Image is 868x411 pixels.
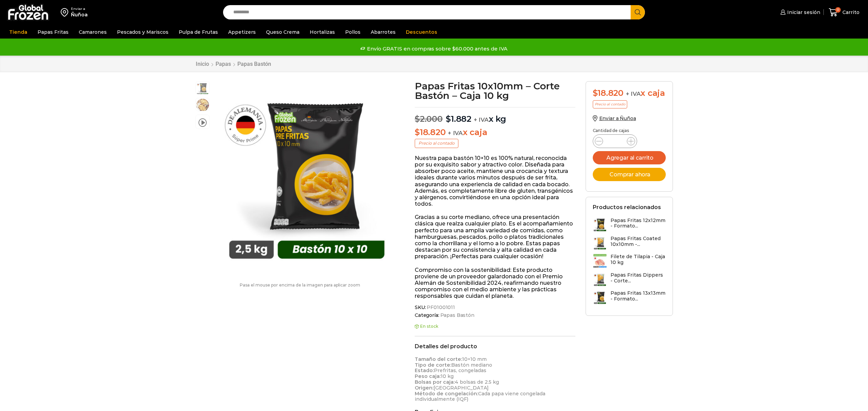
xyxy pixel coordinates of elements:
[446,114,451,124] span: $
[593,218,666,232] a: Papas Fritas 12x12mm - Formato...
[225,26,259,39] a: Appetizers
[213,81,400,268] div: 1 / 3
[415,379,455,385] strong: Bolsas por caja:
[610,236,666,247] h3: Papas Fritas Coated 10x10mm -...
[306,26,338,39] a: Hortalizas
[779,5,820,19] a: Iniciar sesión
[175,26,221,39] a: Pulpa de Frutas
[593,236,666,250] a: Papas Fritas Coated 10x10mm -...
[402,26,441,39] a: Descuentos
[593,115,636,121] a: Enviar a Ñuñoa
[593,100,627,108] p: Precio al contado
[195,61,209,67] a: Inicio
[342,26,364,39] a: Pollos
[415,343,575,350] h2: Detalles del producto
[415,127,445,137] bdi: 18.820
[415,155,575,207] p: Nuestra papa bastón 10×10 es 100% natural, reconocida por su exquisito sabor y atractivo color. D...
[448,130,463,136] span: + IVA
[213,81,400,268] img: 10x10
[599,115,636,121] span: Enviar a Ñuñoa
[415,267,575,299] p: Compromiso con la sostenibilidad: Este producto proviene de un proveedor galardonado con el Premi...
[835,7,841,13] span: 0
[593,88,598,98] span: $
[593,272,666,287] a: Papas Fritas Dippers - Corte...
[195,61,271,67] nav: Breadcrumb
[415,312,575,318] span: Categoría:
[631,5,645,19] button: Search button
[446,114,471,124] bdi: 1.882
[610,218,666,229] h3: Papas Fritas 12x12mm - Formato...
[114,26,172,39] a: Pescados y Mariscos
[71,11,88,18] div: Ñuñoa
[593,168,666,181] button: Comprar ahora
[415,114,420,124] span: $
[474,116,489,123] span: + IVA
[785,9,820,16] span: Iniciar sesión
[415,128,575,137] p: x caja
[610,272,666,284] h3: Papas Fritas Dippers - Corte...
[415,356,575,402] p: 10×10 mm Bastón mediano Prefritas, congeladas 10 kg 4 bolsas de 2.5 kg [GEOGRAPHIC_DATA] Cada pap...
[827,4,861,20] a: 0 Carrito
[71,6,88,11] div: Enviar a
[593,88,623,98] bdi: 18.820
[415,391,478,397] strong: Método de congelación:
[415,107,575,124] p: x kg
[610,290,666,302] h3: Papas Fritas 13x13mm - Formato...
[415,305,575,310] span: SKU:
[367,26,399,39] a: Abarrotes
[415,367,434,373] strong: Estado:
[841,9,859,16] span: Carrito
[415,373,441,379] strong: Peso caja:
[75,26,110,39] a: Camarones
[196,82,209,95] span: 10×10
[626,90,641,97] span: + IVA
[593,204,661,210] h2: Productos relacionados
[593,290,666,305] a: Papas Fritas 13x13mm - Formato...
[593,88,666,98] div: x caja
[426,305,455,310] span: PF01001011
[415,139,458,148] p: Precio al contado
[237,61,271,67] a: Papas Bastón
[415,362,451,368] strong: Tipo de corte:
[608,136,621,146] input: Product quantity
[415,114,443,124] bdi: 2.000
[34,26,72,39] a: Papas Fritas
[215,61,231,67] a: Papas
[263,26,303,39] a: Queso Crema
[415,127,420,137] span: $
[593,128,666,133] p: Cantidad de cajas
[415,324,575,329] p: En stock
[593,151,666,164] button: Agregar al carrito
[415,385,433,391] strong: Origen:
[196,98,209,112] span: 10×10
[6,26,31,39] a: Tienda
[415,356,462,362] strong: Tamaño del corte:
[610,254,666,265] h3: Filete de Tilapia - Caja 10 kg
[439,312,474,318] a: Papas Bastón
[593,254,666,268] a: Filete de Tilapia - Caja 10 kg
[195,283,405,288] p: Pasa el mouse por encima de la imagen para aplicar zoom
[415,81,575,100] h1: Papas Fritas 10x10mm – Corte Bastón – Caja 10 kg
[61,6,71,18] img: address-field-icon.svg
[415,214,575,260] p: Gracias a su corte mediano, ofrece una presentación clásica que realza cualquier plato. Es el aco...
